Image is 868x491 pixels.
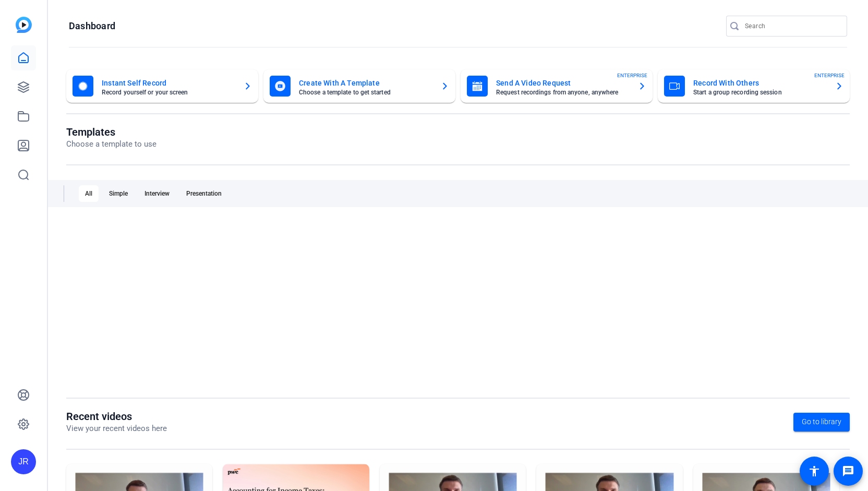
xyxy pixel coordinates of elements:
div: All [79,185,99,202]
p: View your recent videos here [66,423,167,435]
button: Create With A TemplateChoose a template to get started [263,69,455,103]
mat-card-subtitle: Choose a template to get started [299,89,432,95]
div: Simple [103,185,134,202]
mat-card-subtitle: Request recordings from anyone, anywhere [496,89,630,95]
h1: Dashboard [69,20,115,32]
h1: Templates [66,126,156,138]
h1: Recent videos [66,410,167,423]
mat-card-subtitle: Record yourself or your screen [102,89,235,95]
span: Go to library [802,416,841,427]
mat-icon: accessibility [808,465,821,477]
span: ENTERPRISE [617,71,647,79]
input: Search [745,20,839,32]
span: ENTERPRISE [814,71,845,79]
img: blue-gradient.svg [16,17,32,33]
div: Interview [138,185,176,202]
mat-card-title: Instant Self Record [102,77,235,89]
mat-card-title: Create With A Template [299,77,432,89]
mat-card-title: Record With Others [693,77,827,89]
a: Go to library [793,413,850,432]
p: Choose a template to use [66,138,156,150]
mat-card-title: Send A Video Request [496,77,630,89]
div: JR [11,449,36,474]
button: Record With OthersStart a group recording sessionENTERPRISE [658,69,850,103]
div: Presentation [180,185,228,202]
button: Send A Video RequestRequest recordings from anyone, anywhereENTERPRISE [461,69,653,103]
mat-icon: message [842,465,854,477]
mat-card-subtitle: Start a group recording session [693,89,827,95]
button: Instant Self RecordRecord yourself or your screen [66,69,258,103]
